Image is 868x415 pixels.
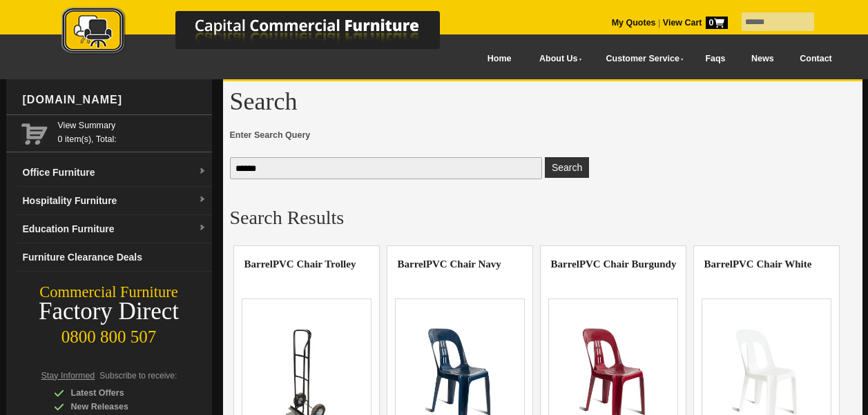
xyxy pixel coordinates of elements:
[17,159,212,187] a: Office Furnituredropdown
[244,259,356,270] a: BarrelPVC Chair Trolley
[738,43,787,74] a: News
[23,7,507,61] a: Capital Commercial Furniture Logo
[244,259,273,270] highlight: Barrel
[17,187,212,215] a: Hospitality Furnituredropdown
[6,283,212,302] div: Commercial Furniture
[787,43,845,74] a: Contact
[58,119,206,144] span: 0 item(s), Total:
[17,243,212,272] a: Furniture Clearance Deals
[524,43,590,74] a: About Us
[398,259,426,270] highlight: Barrel
[198,168,206,176] img: dropdown
[58,119,206,132] a: View Summary
[551,259,677,270] a: BarrelPVC Chair Burgundy
[660,18,727,28] a: View Cart0
[198,196,206,204] img: dropdown
[54,400,185,414] div: New Releases
[17,215,212,243] a: Education Furnituredropdown
[6,321,212,347] div: 0800 800 507
[198,224,206,232] img: dropdown
[17,79,212,121] div: [DOMAIN_NAME]
[230,88,856,114] h1: Search
[54,386,185,400] div: Latest Offers
[693,43,739,74] a: Faqs
[230,128,856,142] span: Enter Search Query
[41,371,95,381] span: Stay Informed
[612,18,656,28] a: My Quotes
[545,157,589,178] button: Enter Search Query
[23,7,507,57] img: Capital Commercial Furniture Logo
[230,207,856,228] h2: Search Results
[398,259,501,270] a: BarrelPVC Chair Navy
[6,302,212,321] div: Factory Direct
[230,157,543,179] input: Enter Search Query
[704,259,733,270] highlight: Barrel
[663,18,728,28] strong: View Cart
[706,17,728,29] span: 0
[99,371,177,381] span: Subscribe to receive:
[551,259,579,270] highlight: Barrel
[704,259,812,270] a: BarrelPVC Chair White
[590,43,692,74] a: Customer Service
